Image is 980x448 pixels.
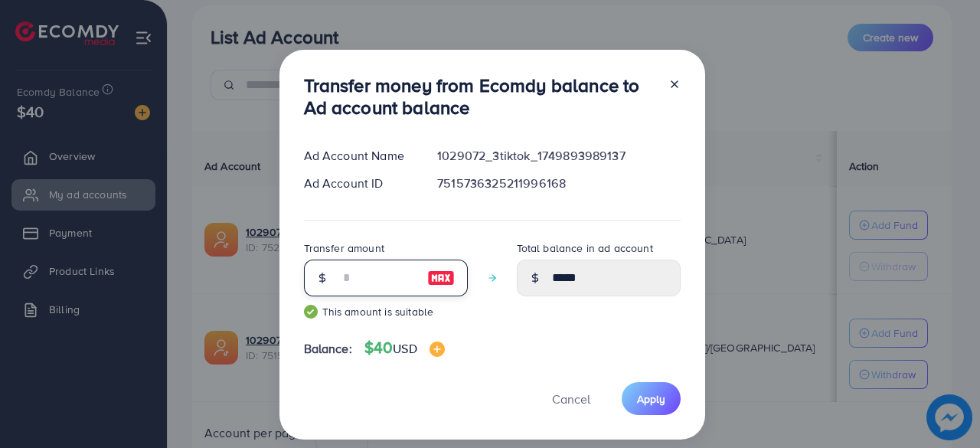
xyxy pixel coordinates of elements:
[304,304,468,319] small: This amount is suitable
[533,382,609,415] button: Cancel
[425,175,692,192] div: 7515736325211996168
[304,305,318,319] img: guide
[393,340,416,357] span: USD
[304,74,656,119] h3: Transfer money from Ecomdy balance to Ad account balance
[304,340,352,358] span: Balance:
[304,240,384,256] label: Transfer amount
[364,338,445,358] h4: $40
[637,391,665,407] span: Apply
[292,147,426,165] div: Ad Account Name
[517,240,653,256] label: Total balance in ad account
[425,147,692,165] div: 1029072_3tiktok_1749893989137
[292,175,426,192] div: Ad Account ID
[427,269,455,287] img: image
[552,391,590,407] span: Cancel
[430,342,445,357] img: image
[622,382,681,415] button: Apply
